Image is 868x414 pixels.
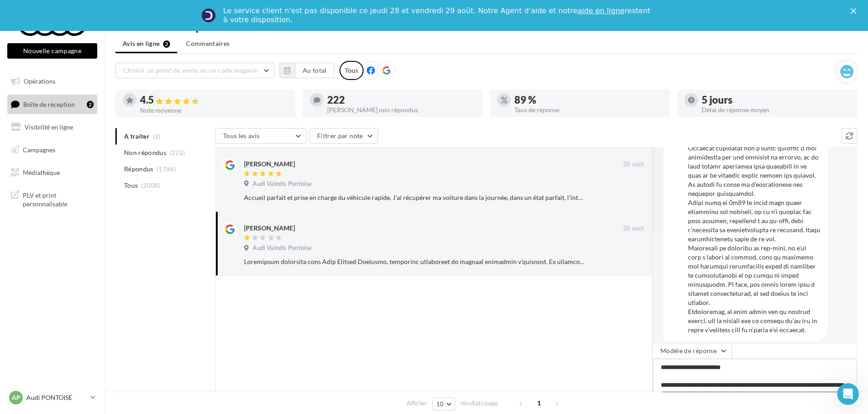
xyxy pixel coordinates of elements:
[5,72,99,91] a: Opérations
[124,165,154,174] span: Répondus
[623,160,644,169] span: 28 août
[702,107,850,113] div: Délai de réponse moyen
[339,61,364,80] div: Tous
[244,160,295,169] div: [PERSON_NAME]
[223,6,652,25] div: Le service client n'est pas disponible ce jeudi 28 et vendredi 29 août. Notre Agent d'aide et not...
[123,66,258,74] span: Choisir un point de vente ou un code magasin
[327,95,475,105] div: 222
[140,95,288,105] div: 4.5
[309,128,378,144] button: Filtrer par note
[688,98,821,334] div: Loremipsum dolorsita cons Adip Elitsed Doeiusmo, temporinc utlaboreet do magnaal enimadmin v’quis...
[7,43,97,59] button: Nouvelle campagne
[253,244,312,252] span: Audi Valodis Pontoise
[5,163,99,182] a: Médiathèque
[26,393,87,402] p: Audi PONTOISE
[514,95,663,105] div: 89 %
[623,224,644,233] span: 28 août
[253,180,312,188] span: Audi Valodis Pontoise
[186,39,229,48] span: Commentaires
[141,182,160,189] span: (2008)
[23,146,55,154] span: Campagnes
[327,107,475,113] div: [PERSON_NAME] non répondus
[24,77,55,85] span: Opérations
[432,398,455,410] button: 10
[295,63,334,78] button: Au total
[436,400,444,408] span: 10
[532,396,546,410] span: 1
[851,8,860,14] div: Fermer
[578,6,624,15] a: aide en ligne
[170,149,185,156] span: (222)
[23,189,94,209] span: PLV et print personnalisable
[223,132,260,140] span: Tous les avis
[124,148,166,157] span: Non répondus
[460,399,498,408] span: résultats/page
[5,185,99,212] a: PLV et print personnalisable
[115,63,274,78] button: Choisir un point de vente ou un code magasin
[5,95,99,114] a: Boîte de réception2
[25,123,73,131] span: Visibilité en ligne
[5,118,99,137] a: Visibilité en ligne
[87,101,94,108] div: 2
[140,107,288,114] div: Note moyenne
[837,383,859,405] iframe: Intercom live chat
[115,18,857,32] div: Boîte de réception
[23,168,60,176] span: Médiathèque
[23,100,75,108] span: Boîte de réception
[7,389,97,406] a: AP Audi PONTOISE
[514,107,663,113] div: Taux de réponse
[5,140,99,160] a: Campagnes
[215,128,306,144] button: Tous les avis
[201,8,216,23] img: Profile image for Service-Client
[653,343,732,359] button: Modèle de réponse
[279,63,334,78] button: Au total
[244,224,295,233] div: [PERSON_NAME]
[702,95,850,105] div: 5 jours
[407,399,427,408] span: Afficher
[12,393,20,402] span: AP
[244,257,585,266] div: Loremipsum dolorsita cons Adip Elitsed Doeiusmo, temporinc utlaboreet do magnaal enimadmin v’quis...
[124,181,138,190] span: Tous
[157,165,176,173] span: (1786)
[244,193,585,202] div: Accueil parfait et prise en charge du véhicule rapide. J’ai récupérer ma voiture dans la journée,...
